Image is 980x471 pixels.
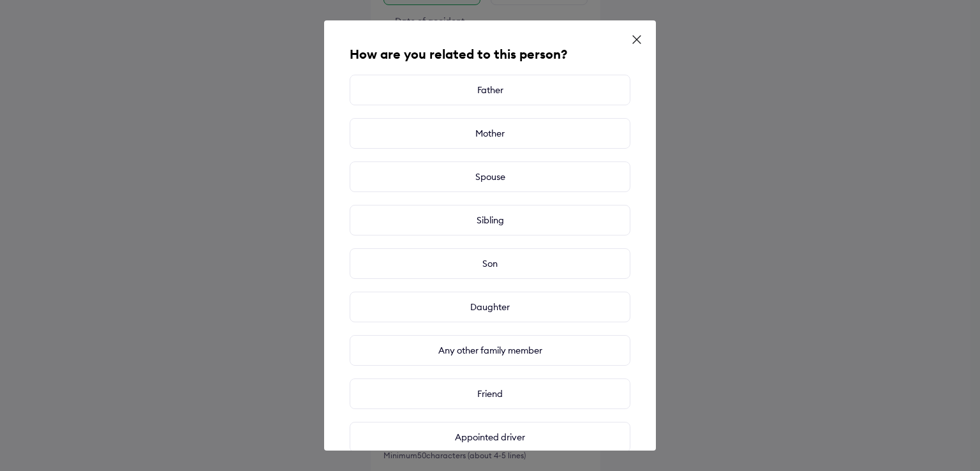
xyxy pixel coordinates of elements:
[350,205,630,235] div: Sibling
[350,75,630,105] div: Father
[350,248,630,279] div: Son
[350,118,630,149] div: Mother
[350,161,630,192] div: Spouse
[350,378,630,409] div: Friend
[350,422,630,452] div: Appointed driver
[350,292,630,322] div: Daughter
[350,335,630,366] div: Any other family member
[350,46,630,62] h5: How are you related to this person?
